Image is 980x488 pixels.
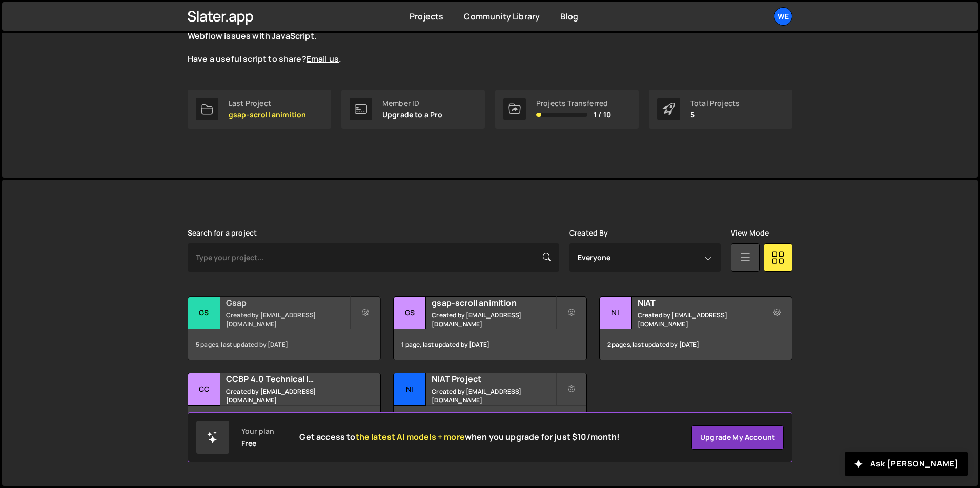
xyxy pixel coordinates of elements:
p: Upgrade to a Pro [382,111,443,119]
a: CC CCBP 4.0 Technical Intensive prod Project Created by [EMAIL_ADDRESS][DOMAIN_NAME] 1 page, last... [188,373,381,437]
label: View Mode [731,229,769,237]
a: NI NIAT Project Created by [EMAIL_ADDRESS][DOMAIN_NAME] 3 pages, last updated by [DATE] [393,373,586,437]
small: Created by [EMAIL_ADDRESS][DOMAIN_NAME] [432,387,555,405]
p: 5 [690,111,740,119]
a: Upgrade my account [691,425,784,450]
button: Ask [PERSON_NAME] [845,452,968,476]
p: gsap-scroll animition [229,111,306,119]
div: Gs [188,297,220,329]
span: 1 / 10 [594,111,611,119]
div: 1 page, last updated by [DATE] [394,329,586,360]
div: 3 pages, last updated by [DATE] [394,406,586,436]
h2: Gsap [226,297,350,308]
a: gs gsap-scroll animition Created by [EMAIL_ADDRESS][DOMAIN_NAME] 1 page, last updated by [DATE] [393,296,586,360]
div: 5 pages, last updated by [DATE] [188,329,380,360]
a: NI NIAT Created by [EMAIL_ADDRESS][DOMAIN_NAME] 2 pages, last updated by [DATE] [599,296,792,360]
div: CC [188,373,220,406]
a: Gs Gsap Created by [EMAIL_ADDRESS][DOMAIN_NAME] 5 pages, last updated by [DATE] [188,296,381,360]
div: Projects Transferred [536,99,611,108]
small: Created by [EMAIL_ADDRESS][DOMAIN_NAME] [638,311,761,328]
a: Community Library [464,11,540,22]
h2: NIAT [638,297,761,308]
div: gs [394,297,426,329]
label: Created By [569,229,608,237]
div: Your plan [241,427,274,435]
small: Created by [EMAIL_ADDRESS][DOMAIN_NAME] [432,311,555,328]
a: we [774,7,792,26]
h2: CCBP 4.0 Technical Intensive prod Project [226,373,350,385]
a: Projects [410,11,443,22]
a: Last Project gsap-scroll animition [188,90,331,129]
p: The is live and growing. Explore the curated scripts to solve common Webflow issues with JavaScri... [188,19,557,65]
div: Last Project [229,99,306,108]
div: Free [241,439,257,448]
div: Total Projects [690,99,740,108]
div: NI [600,297,632,329]
h2: NIAT Project [432,373,555,385]
div: NI [394,373,426,406]
span: the latest AI models + more [356,431,465,442]
h2: Get access to when you upgrade for just $10/month! [299,432,620,442]
h2: gsap-scroll animition [432,297,555,308]
div: 2 pages, last updated by [DATE] [600,329,792,360]
a: Blog [560,11,578,22]
small: Created by [EMAIL_ADDRESS][DOMAIN_NAME] [226,387,350,405]
small: Created by [EMAIL_ADDRESS][DOMAIN_NAME] [226,311,350,328]
input: Type your project... [188,243,559,272]
label: Search for a project [188,229,257,237]
a: Email us [307,53,339,65]
div: 1 page, last updated by [DATE] [188,406,380,436]
div: Member ID [382,99,443,108]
